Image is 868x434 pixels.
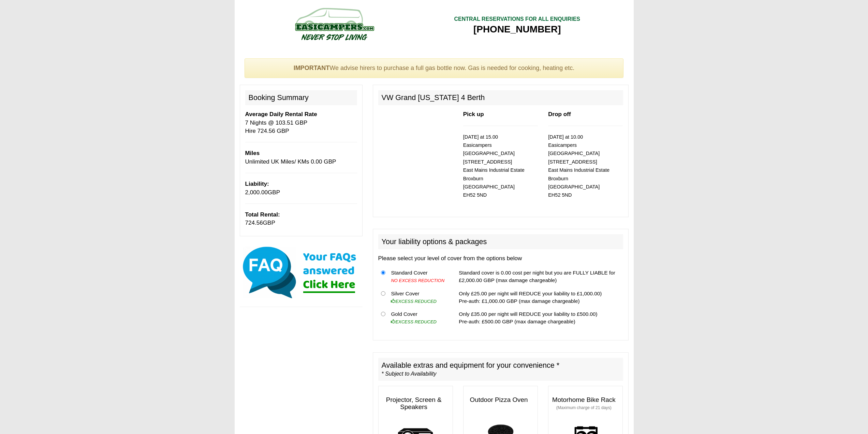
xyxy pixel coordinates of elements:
h2: Booking Summary [245,90,357,105]
b: Drop off [548,111,571,117]
h3: Motorhome Bike Rack [548,393,622,414]
p: Please select your level of cover from the options below [378,254,623,263]
td: Gold Cover [388,308,449,328]
h2: VW Grand [US_STATE] 4 Berth [378,90,623,105]
div: We advise hirers to purchase a full gas bottle now. Gas is needed for cooking, heating etc. [245,58,624,78]
i: EXCESS REDUCED [391,299,437,304]
strong: IMPORTANT [294,65,330,71]
h2: Available extras and equipment for your convenience * [378,358,623,381]
p: 7 Nights @ 103.51 GBP Hire 724.56 GBP [245,110,357,135]
i: * Subject to Availability [382,371,437,377]
small: [DATE] at 10.00 Easicampers [GEOGRAPHIC_DATA] [STREET_ADDRESS] East Mains Industrial Estate Broxb... [548,134,609,198]
div: [PHONE_NUMBER] [454,23,580,36]
b: Miles [245,150,260,156]
small: (Maximum charge of 21 days) [556,405,612,410]
b: Liability: [245,181,269,187]
img: Click here for our most common FAQs [240,245,363,300]
td: Silver Cover [388,287,449,308]
b: Total Rental: [245,211,280,218]
p: GBP [245,211,357,227]
div: CENTRAL RESERVATIONS FOR ALL ENQUIRIES [454,15,580,23]
h3: Projector, Screen & Speakers [379,393,453,414]
td: Standard Cover [388,266,449,287]
p: GBP [245,180,357,197]
i: EXCESS REDUCED [391,319,437,324]
b: Average Daily Rental Rate [245,111,317,117]
span: 724.56 [245,220,263,226]
h2: Your liability options & packages [378,234,623,249]
i: NO EXCESS REDUCTION [391,278,444,283]
img: campers-checkout-logo.png [269,5,399,43]
td: Only £25.00 per night will REDUCE your liability to £1,000.00) Pre-auth: £1,000.00 GBP (max damag... [456,287,623,308]
b: Pick up [463,111,484,117]
p: Unlimited UK Miles/ KMs 0.00 GBP [245,149,357,166]
td: Standard cover is 0.00 cost per night but you are FULLY LIABLE for £2,000.00 GBP (max damage char... [456,266,623,287]
small: [DATE] at 15.00 Easicampers [GEOGRAPHIC_DATA] [STREET_ADDRESS] East Mains Industrial Estate Broxb... [463,134,525,198]
span: 2,000.00 [245,189,268,196]
h3: Outdoor Pizza Oven [464,393,538,407]
td: Only £35.00 per night will REDUCE your liability to £500.00) Pre-auth: £500.00 GBP (max damage ch... [456,308,623,328]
